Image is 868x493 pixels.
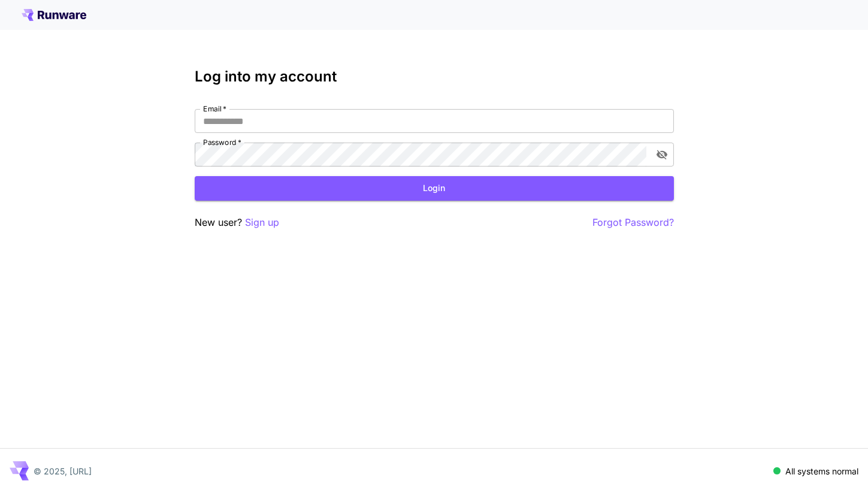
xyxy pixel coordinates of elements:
[785,465,858,477] p: All systems normal
[203,137,241,147] label: Password
[195,176,674,201] button: Login
[34,465,92,477] p: © 2025, [URL]
[195,215,279,230] p: New user?
[245,215,279,230] button: Sign up
[195,68,674,85] h3: Log into my account
[651,144,673,165] button: toggle password visibility
[592,215,674,230] button: Forgot Password?
[203,104,226,114] label: Email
